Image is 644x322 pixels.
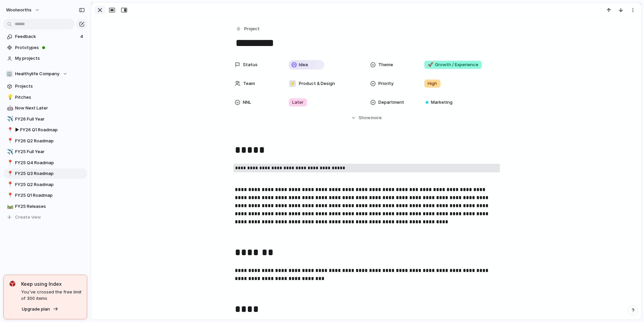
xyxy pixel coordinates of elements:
[3,114,87,124] a: ✈️FY26 Full Year
[15,159,85,166] span: FY25 Q4 Roadmap
[15,192,85,199] span: FY25 Q1 Roadmap
[6,203,13,210] button: 🛤️
[3,53,87,63] a: My projects
[6,94,13,101] button: 💡
[6,138,13,144] button: 📍
[6,116,13,123] button: ✈️
[378,99,404,106] span: Department
[3,136,87,146] a: 📍FY26 Q2 Roadmap
[22,306,50,313] span: Upgrade plan
[3,32,87,42] a: Feedback4
[244,26,260,32] span: Project
[7,126,12,134] div: 📍
[431,99,452,106] span: Marketing
[299,61,308,68] span: Idea
[15,148,85,155] span: FY25 Full Year
[6,192,13,199] button: 📍
[371,114,382,121] span: more
[21,289,82,302] span: You've crossed the free limit of 300 items
[7,192,12,199] div: 📍
[3,103,87,113] a: 🤖Now Next Later
[20,305,60,314] button: Upgrade plan
[15,94,85,101] span: Pitches
[15,138,85,144] span: FY26 Q2 Roadmap
[378,61,393,68] span: Theme
[7,170,12,178] div: 📍
[7,202,12,210] div: 🛤️
[15,214,41,221] span: Create view
[428,62,433,67] span: 🚀
[3,92,87,102] a: 💡Pitches
[3,125,87,135] a: 📍▶︎ FY26 Q1 Roadmap
[15,116,85,123] span: FY26 Full Year
[15,33,78,40] span: Feedback
[15,105,85,111] span: Now Next Later
[292,99,304,106] span: Later
[3,158,87,168] a: 📍FY25 Q4 Roadmap
[15,44,85,51] span: Prototypes
[7,159,12,167] div: 📍
[6,127,13,133] button: 📍
[6,71,13,77] div: 🏢
[15,55,85,62] span: My projects
[6,7,32,13] span: woolworths
[15,203,85,210] span: FY25 Releases
[3,43,87,53] a: Prototypes
[299,80,335,87] span: Product & Design
[7,181,12,188] div: 📍
[15,71,59,77] span: Healthylife Company
[6,105,13,111] button: 🤖
[15,181,85,188] span: FY25 Q2 Roadmap
[3,180,87,190] a: 📍FY25 Q2 Roadmap
[6,181,13,188] button: 📍
[7,93,12,101] div: 💡
[7,137,12,145] div: 📍
[243,61,258,68] span: Status
[80,33,85,40] span: 4
[378,80,393,87] span: Priority
[7,148,12,156] div: ✈️
[234,24,262,34] button: Project
[243,99,251,106] span: NNL
[6,148,13,155] button: ✈️
[3,147,87,157] a: ✈️FY25 Full Year
[3,201,87,212] a: 🛤️FY25 Releases
[3,169,87,179] a: 📍FY25 Q3 Roadmap
[243,80,255,87] span: Team
[7,104,12,112] div: 🤖
[15,170,85,177] span: FY25 Q3 Roadmap
[359,114,371,121] span: Show
[21,280,82,287] span: Keep using Index
[6,159,13,166] button: 📍
[428,80,437,87] span: High
[289,80,296,87] div: ⚡
[428,61,478,68] span: Growth / Experience
[3,190,87,200] a: 📍FY25 Q1 Roadmap
[3,69,87,79] button: 🏢Healthylife Company
[15,83,85,90] span: Projects
[235,112,498,124] button: Showmore
[7,115,12,123] div: ✈️
[15,127,85,133] span: ▶︎ FY26 Q1 Roadmap
[3,81,87,91] a: Projects
[3,5,43,15] button: woolworths
[6,170,13,177] button: 📍
[3,212,87,222] button: Create view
